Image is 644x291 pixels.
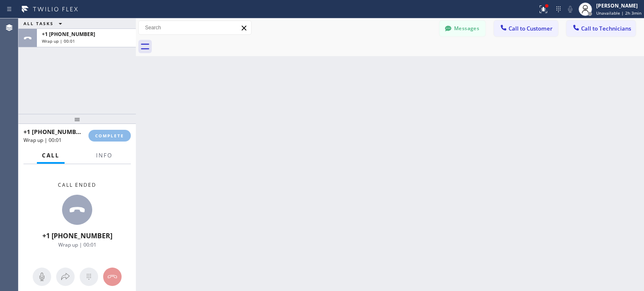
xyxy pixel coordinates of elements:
span: +1 [PHONE_NUMBER] [42,31,95,38]
button: Hang up [103,268,122,286]
span: Wrap up | 00:01 [58,241,96,248]
button: Open dialpad [80,268,98,286]
button: Call [37,147,65,164]
button: Mute [33,268,51,286]
button: Messages [439,21,486,36]
span: Call [42,152,60,159]
button: Open directory [56,268,75,286]
span: Unavailable | 2h 3min [596,10,641,16]
span: Call ended [58,181,96,188]
span: +1 [PHONE_NUMBER] [23,128,85,136]
button: COMPLETE [88,130,131,142]
span: Info [96,152,112,159]
input: Search [139,21,251,34]
span: Wrap up | 00:01 [23,136,62,144]
span: Wrap up | 00:01 [42,38,75,44]
span: +1 [PHONE_NUMBER] [42,231,112,240]
button: Info [91,147,117,164]
span: COMPLETE [95,133,124,139]
button: Call to Customer [494,21,558,36]
span: Call to Technicians [581,25,631,32]
button: Call to Technicians [566,21,636,36]
button: ALL TASKS [18,18,70,28]
span: Call to Customer [509,25,553,32]
div: [PERSON_NAME] [596,2,641,9]
button: Mute [564,3,576,15]
span: ALL TASKS [23,21,54,26]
